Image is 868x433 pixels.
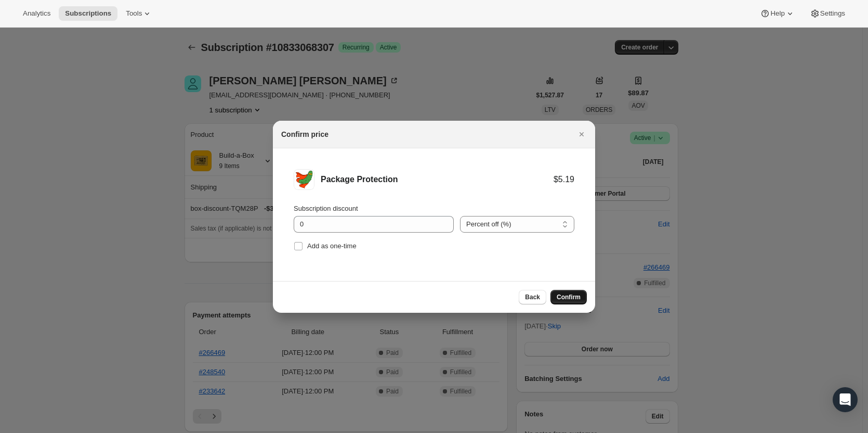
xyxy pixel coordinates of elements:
img: Package Protection [294,169,314,190]
div: $5.19 [554,174,574,185]
button: Close [574,127,589,142]
span: Help [770,9,784,18]
span: Tools [126,9,142,18]
button: Help [754,6,801,21]
span: Back [525,293,540,301]
button: Confirm [550,290,587,304]
button: Subscriptions [59,6,117,21]
button: Settings [804,6,851,21]
button: Tools [120,6,159,21]
h2: Confirm price [281,129,328,139]
span: Settings [820,9,845,18]
span: Subscriptions [65,9,111,18]
button: Back [519,290,546,304]
span: Subscription discount [294,205,358,212]
button: Analytics [17,6,57,21]
div: Package Protection [321,174,554,185]
span: Confirm [557,293,581,301]
span: Analytics [23,9,50,18]
div: Open Intercom Messenger [833,387,858,412]
span: Add as one-time [307,242,357,250]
